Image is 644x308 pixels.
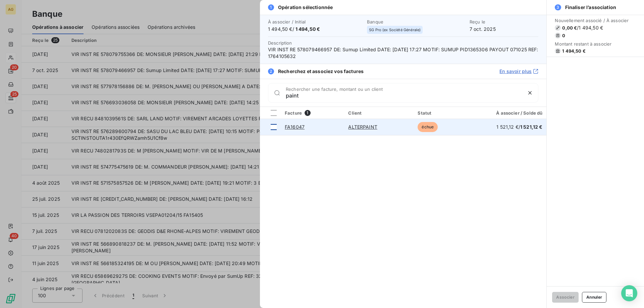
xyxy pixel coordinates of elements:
div: Facture [285,110,340,116]
span: Banque [367,19,466,24]
span: 1 521,12 € [520,124,543,130]
span: 1 494,50 € [296,26,320,32]
span: Reçu le [470,19,538,24]
span: 0 [562,33,565,38]
span: 3 [555,4,561,10]
div: 7 oct. 2025 [470,19,538,33]
span: 1 521,12 € / [496,124,542,130]
span: À associer / Initial [268,19,363,24]
div: À associer / Solde dû [474,110,542,116]
a: En savoir plus [499,68,538,75]
span: 0,00 € [562,25,577,30]
span: Opération sélectionnée [278,4,333,11]
span: 1 [268,4,274,10]
span: Description [268,40,292,46]
div: Statut [418,110,466,116]
span: / 1 494,50 € [577,24,603,31]
span: SG Pro (ex Société Générale) [369,28,421,32]
span: Nouvellement associé / À associer [555,18,629,23]
button: Associer [552,292,579,303]
span: Recherchez et associez vos factures [278,68,364,75]
span: 1 [305,110,311,116]
button: Annuler [582,292,606,303]
a: ALTERPAINT [348,124,377,130]
input: placeholder [286,92,522,99]
div: Client [348,110,410,116]
div: Open Intercom Messenger [621,285,637,301]
span: 1 494,50 € [562,48,586,54]
a: FA16047 [285,124,305,130]
span: VIR INST RE 578079466957 DE: Sumup Limited DATE: [DATE] 17:27 MOTIF: SUMUP PID1365306 PAYOUT 0710... [268,46,538,60]
span: Finaliser l’association [565,4,616,11]
span: 1 494,50 € / [268,26,363,33]
span: Montant restant à associer [555,41,629,47]
span: échue [418,122,438,132]
span: 2 [268,68,274,74]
